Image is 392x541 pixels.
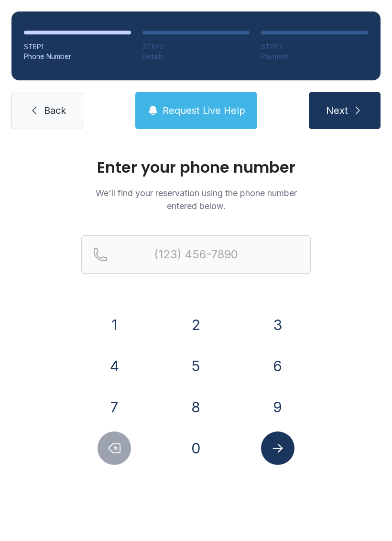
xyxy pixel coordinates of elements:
[24,52,131,61] div: Phone Number
[179,431,213,465] button: 0
[81,187,311,212] p: We'll find your reservation using the phone number entered below.
[98,308,131,342] button: 1
[326,104,348,117] span: Next
[179,308,213,342] button: 2
[142,42,250,52] div: STEP 2
[98,431,131,465] button: Delete number
[81,160,311,175] h1: Enter your phone number
[98,390,131,424] button: 7
[261,308,294,342] button: 3
[179,349,213,383] button: 5
[261,390,294,424] button: 9
[261,52,368,61] div: Payment
[261,349,294,383] button: 6
[142,52,250,61] div: Details
[179,390,213,424] button: 8
[44,104,66,117] span: Back
[81,235,311,274] input: Reservation phone number
[261,431,294,465] button: Submit lookup form
[24,42,131,52] div: STEP 1
[98,349,131,383] button: 4
[261,42,368,52] div: STEP 3
[163,104,245,117] span: Request Live Help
